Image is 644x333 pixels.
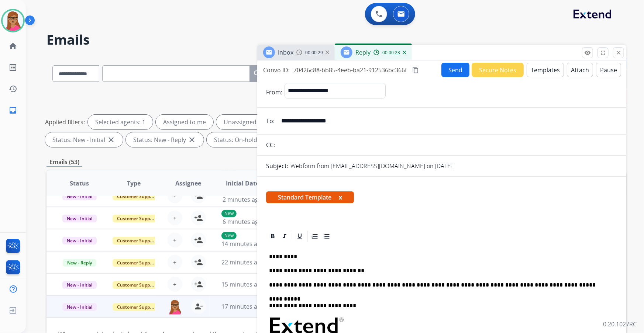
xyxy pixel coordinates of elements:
button: Secure Notes [472,63,524,77]
mat-icon: person_remove [194,302,203,311]
p: Emails (53) [47,157,82,167]
mat-icon: close [615,49,622,56]
span: Standard Template [266,191,354,203]
button: Templates [527,63,564,77]
p: Convo ID: [263,66,290,74]
p: Webform from [EMAIL_ADDRESS][DOMAIN_NAME] on [DATE] [290,162,452,170]
mat-icon: remove_red_eye [584,49,591,56]
span: Customer Support [113,303,161,311]
mat-icon: person_add [194,258,203,267]
span: 15 minutes ago [221,280,264,288]
div: Status: New - Initial [45,132,123,147]
span: Reply [355,48,371,56]
span: 00:00:29 [305,50,323,56]
button: + [168,277,182,292]
span: 6 minutes ago [223,218,262,226]
span: 22 minutes ago [221,258,264,266]
div: Underline [294,231,305,242]
span: Customer Support [113,281,161,289]
div: Selected agents: 1 [88,115,153,129]
span: 14 minutes ago [221,240,264,248]
button: + [168,233,182,247]
mat-icon: close [107,135,116,144]
div: Unassigned [216,115,264,129]
span: + [173,280,176,289]
span: 17 minutes ago [221,302,264,311]
button: Attach [567,63,593,77]
span: 00:00:23 [382,50,400,56]
span: New - Reply [63,259,96,267]
span: + [173,236,176,244]
span: Initial Date [226,179,259,188]
span: Type [127,179,141,188]
mat-icon: search [253,69,262,78]
mat-icon: content_copy [412,67,419,73]
span: + [173,258,176,267]
p: 0.20.1027RC [603,320,637,329]
div: Bold [267,231,278,242]
span: New - Initial [62,192,97,200]
mat-icon: home [8,42,17,51]
mat-icon: inbox [8,106,17,115]
p: To: [266,117,275,125]
img: avatar [3,10,23,31]
span: New - Initial [62,237,97,244]
span: New - Initial [62,303,97,311]
span: New - Initial [62,215,97,222]
mat-icon: close [187,135,196,144]
p: Applied filters: [45,118,85,126]
mat-icon: person_add [194,280,203,289]
span: New - Initial [62,281,97,289]
p: CC: [266,141,275,149]
span: Customer Support [113,215,161,222]
span: Inbox [278,48,293,56]
div: Bullet List [321,231,332,242]
mat-icon: person_add [194,236,203,244]
button: + [168,211,182,225]
button: + [168,255,182,270]
div: Ordered List [309,231,320,242]
span: 70426c88-bb85-4eeb-ba21-912536bc366f [293,66,407,74]
mat-icon: history [8,84,17,93]
button: Send [441,63,469,77]
p: Subject: [266,162,288,170]
img: agent-avatar [168,299,182,315]
p: New [221,232,237,239]
span: + [173,214,176,222]
span: Assignee [175,179,201,188]
span: Status [70,179,89,188]
button: x [339,193,342,202]
span: 2 minutes ago [223,195,262,204]
p: From: [266,88,282,97]
button: Pause [596,63,621,77]
mat-icon: list_alt [8,63,17,72]
p: New [221,210,237,217]
span: Customer Support [113,259,161,267]
span: Customer Support [113,237,161,244]
h2: Emails [47,32,626,47]
mat-icon: person_add [194,214,203,222]
div: Assigned to me [156,115,213,129]
span: Customer Support [113,192,161,200]
div: Status: New - Reply [126,132,204,147]
div: Italic [279,231,290,242]
div: Status: On-hold – Internal [207,132,303,147]
mat-icon: fullscreen [600,49,606,56]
